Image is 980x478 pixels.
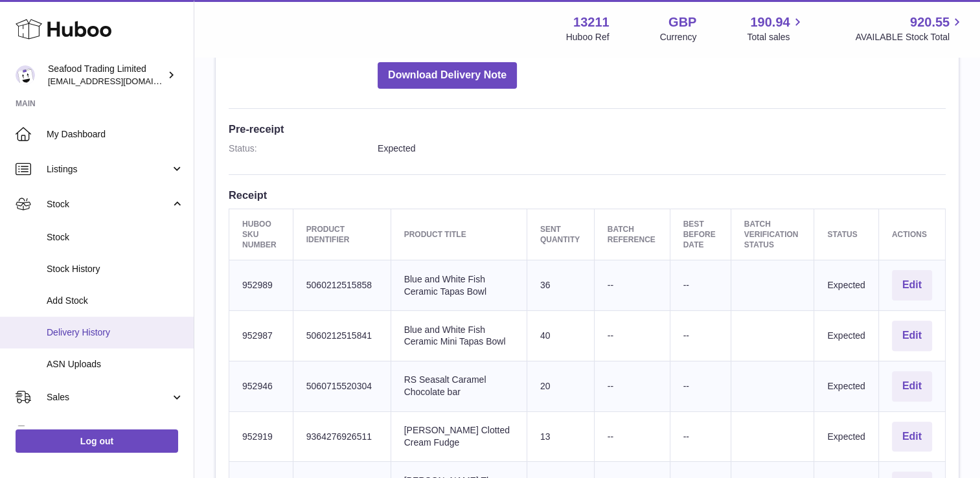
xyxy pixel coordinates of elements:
[814,260,878,311] td: Expected
[747,14,804,43] a: 190.94 Total sales
[378,142,946,155] dd: Expected
[47,163,170,176] span: Listings
[229,361,293,411] td: 952946
[670,260,731,311] td: --
[391,260,527,311] td: Blue and White Fish Ceramic Tapas Bowl
[814,209,878,260] th: Status
[48,63,165,87] div: Seafood Trading Limited
[660,31,697,43] div: Currency
[594,209,670,260] th: Batch Reference
[391,361,527,411] td: RS Seasalt Caramel Chocolate bar
[670,209,731,260] th: Best Before Date
[892,321,932,351] button: Edit
[527,260,594,311] td: 36
[670,411,731,462] td: --
[293,411,391,462] td: 9364276926511
[293,209,391,260] th: Product Identifier
[910,14,950,31] span: 920.55
[527,209,594,260] th: Sent Quantity
[47,326,184,339] span: Delivery History
[229,122,946,136] h3: Pre-receipt
[892,371,932,402] button: Edit
[527,411,594,462] td: 13
[229,411,293,462] td: 952919
[527,311,594,361] td: 40
[229,311,293,361] td: 952987
[750,14,790,31] span: 190.94
[47,295,184,307] span: Add Stock
[293,361,391,411] td: 5060715520304
[594,311,670,361] td: --
[594,260,670,311] td: --
[892,422,932,452] button: Edit
[293,260,391,311] td: 5060212515858
[594,361,670,411] td: --
[47,128,184,141] span: My Dashboard
[47,231,184,244] span: Stock
[855,14,964,43] a: 920.55 AVAILABLE Stock Total
[391,209,527,260] th: Product title
[814,361,878,411] td: Expected
[378,62,517,89] button: Download Delivery Note
[47,263,184,275] span: Stock History
[16,429,178,453] a: Log out
[391,311,527,361] td: Blue and White Fish Ceramic Mini Tapas Bowl
[878,209,945,260] th: Actions
[229,260,293,311] td: 952989
[573,14,610,31] strong: 13211
[47,358,184,370] span: ASN Uploads
[391,411,527,462] td: [PERSON_NAME] Clotted Cream Fudge
[293,311,391,361] td: 5060212515841
[594,411,670,462] td: --
[566,31,610,43] div: Huboo Ref
[16,65,35,85] img: online@rickstein.com
[229,142,378,155] dt: Status:
[47,391,170,404] span: Sales
[527,361,594,411] td: 20
[855,31,964,43] span: AVAILABLE Stock Total
[229,188,946,202] h3: Receipt
[814,411,878,462] td: Expected
[48,76,190,86] span: [EMAIL_ADDRESS][DOMAIN_NAME]
[731,209,814,260] th: Batch Verification Status
[670,361,731,411] td: --
[670,311,731,361] td: --
[814,311,878,361] td: Expected
[747,31,804,43] span: Total sales
[47,198,170,211] span: Stock
[668,14,696,31] strong: GBP
[892,270,932,301] button: Edit
[229,209,293,260] th: Huboo SKU Number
